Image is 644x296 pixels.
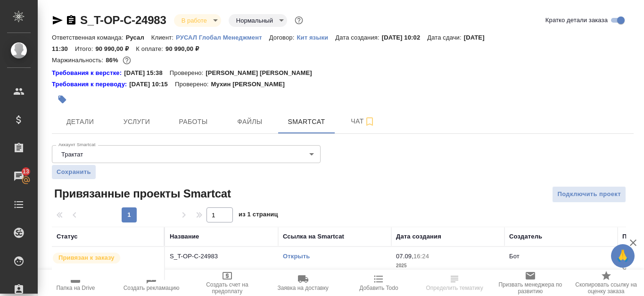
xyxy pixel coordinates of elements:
button: Призвать менеджера по развитию [493,270,569,296]
p: К оплате: [136,45,165,52]
span: Услуги [114,116,159,128]
div: Нажми, чтобы открыть папку с инструкцией [52,80,129,89]
p: Итого: [75,45,95,52]
span: 13 [17,167,35,176]
a: Кит языки [297,33,335,41]
span: Создать рекламацию [124,285,180,291]
p: 86% [106,57,120,64]
div: Нажми, чтобы открыть папку с инструкцией [52,68,124,78]
span: Папка на Drive [56,285,95,291]
button: Скопировать ссылку на оценку заказа [568,270,644,296]
p: [DATE] 10:15 [129,80,175,89]
p: Договор: [269,34,297,41]
button: 10920.00 RUB; [121,54,133,66]
p: [DATE] 10:02 [382,34,428,41]
span: Детали [58,116,103,128]
p: РУСАЛ Глобал Менеджмент [176,34,269,41]
a: РУСАЛ Глобал Менеджмент [176,33,269,41]
span: Файлы [227,116,272,128]
span: Создать счет на предоплату [195,281,260,295]
span: Добавить Todo [359,285,398,291]
p: 16:24 [413,253,429,260]
button: Скопировать ссылку [66,15,77,26]
button: Создать счет на предоплату [190,270,265,296]
div: Ссылка на Smartcat [283,232,344,241]
span: 🙏 [615,246,631,266]
span: Кратко детали заказа [545,16,608,25]
span: Чат [340,115,386,127]
a: Требования к переводу: [52,80,129,89]
button: Доп статусы указывают на важность/срочность заказа [293,14,305,26]
p: Бот [509,253,520,260]
div: В работе [229,14,287,27]
button: Добавить тэг [52,89,73,110]
button: Создать рекламацию [114,270,190,296]
p: S_T-OP-C-24983 [170,252,273,261]
span: Подключить проект [557,189,621,200]
button: Папка на Drive [38,270,114,296]
p: [PERSON_NAME] [PERSON_NAME] [206,68,319,78]
div: В работе [174,14,221,27]
p: Дата сдачи: [427,34,463,41]
div: Название [170,232,199,241]
p: Проверено: [175,80,211,89]
span: из 1 страниц [239,209,278,222]
p: Проверено: [170,68,206,78]
div: Создатель [509,232,542,241]
span: Заявка на доставку [277,285,328,291]
button: Определить тематику [417,270,493,296]
p: Ответственная команда: [52,34,126,41]
p: 90 990,00 ₽ [165,45,206,52]
span: Сохранить [57,167,91,177]
button: Нормальный [233,16,276,25]
button: Скопировать ссылку для ЯМессенджера [52,15,63,26]
p: 90 990,00 ₽ [95,45,136,52]
p: Русал [126,34,151,41]
p: Кит языки [297,34,335,41]
p: Клиент: [151,34,176,41]
a: Открыть [283,253,310,260]
button: В работе [179,16,210,25]
button: Подключить проект [552,186,626,203]
p: [DATE] 15:38 [124,68,170,78]
a: Требования к верстке: [52,68,124,78]
a: S_T-OP-C-24983 [80,14,166,26]
svg: Подписаться [364,116,375,127]
button: Добавить Todo [341,270,417,296]
p: 2025 [396,261,500,271]
span: Скопировать ссылку на оценку заказа [574,281,638,295]
span: Привязанные проекты Smartcat [52,186,231,201]
button: Заявка на доставку [265,270,341,296]
button: Сохранить [52,165,96,179]
div: Трактат [52,145,321,163]
span: Призвать менеджера по развитию [498,281,563,295]
div: Дата создания [396,232,441,241]
p: Мухин [PERSON_NAME] [211,80,292,89]
p: 07.09, [396,253,413,260]
p: Привязан к заказу [58,253,115,263]
span: Определить тематику [426,285,483,291]
a: 13 [2,164,35,188]
span: Smartcat [284,116,329,128]
button: Трактат [58,150,86,158]
p: Маржинальность: [52,57,106,64]
span: Работы [171,116,216,128]
button: 🙏 [611,244,635,268]
div: Статус [57,232,78,241]
p: Дата создания: [335,34,381,41]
